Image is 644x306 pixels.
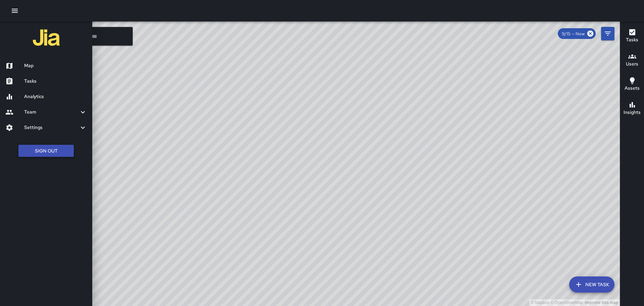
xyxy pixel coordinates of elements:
[624,109,641,116] h6: Insights
[24,78,87,85] h6: Tasks
[18,145,74,157] button: Sign Out
[626,60,638,68] h6: Users
[24,93,87,100] h6: Analytics
[625,85,640,92] h6: Assets
[24,62,87,70] h6: Map
[626,36,638,44] h6: Tasks
[569,276,614,293] button: New Task
[24,108,79,116] h6: Team
[33,24,60,51] img: jia-logo
[24,124,79,131] h6: Settings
